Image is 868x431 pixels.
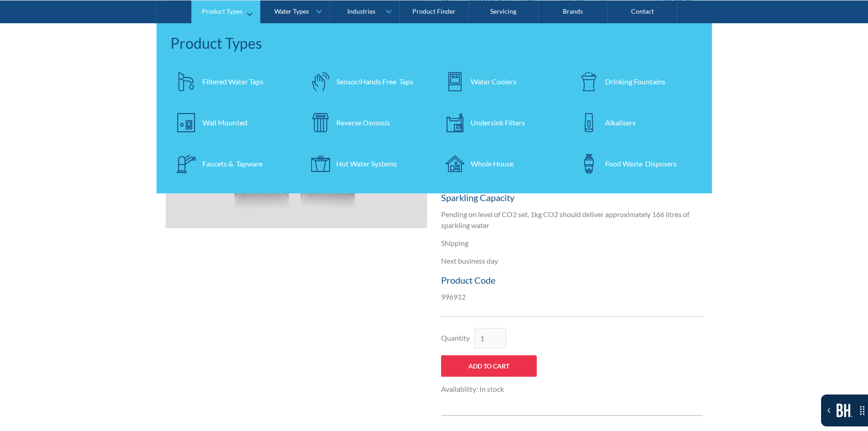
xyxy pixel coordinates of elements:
[157,23,712,193] nav: Product Types
[605,158,677,169] div: Food Waste Disposers
[441,355,537,377] input: Add to Cart
[170,65,296,97] a: Filtered Water Taps
[202,7,242,15] div: Product Types
[605,76,665,87] div: Drinking Fountains
[336,76,413,87] div: Sensor/Hands Free Taps
[441,209,703,231] p: Pending on level of CO2 set, 1kg CO2 should deliver approximately 166 litres of sparkling water
[347,7,375,15] div: Industries
[441,255,703,266] p: Next business day
[471,117,525,128] div: Undersink Filters
[304,147,430,179] a: Hot Water Systems
[274,7,309,15] div: Water Types
[170,32,699,54] div: Product Types
[573,106,699,138] a: Alkalisers
[471,76,516,87] div: Water Coolers
[439,147,564,179] a: Whole House
[441,384,537,395] div: Availability: In stock
[170,106,296,138] a: Wall Mounted
[439,65,564,97] a: Water Coolers
[441,332,470,343] label: Quantity
[170,147,296,179] a: Faucets & Tapware
[202,158,262,169] div: Faucets & Tapware
[202,117,247,128] div: Wall Mounted
[202,76,263,87] div: Filtered Water Taps
[336,158,397,169] div: Hot Water Systems
[304,65,430,97] a: Sensor/Hands Free Taps
[441,191,703,204] h5: Sparkling Capacity
[441,291,703,302] p: 996912
[471,158,514,169] div: Whole House
[439,106,564,138] a: Undersink Filters
[441,238,703,249] p: Shipping
[441,273,703,287] h5: Product Code
[605,117,636,128] div: Alkalisers
[304,106,430,138] a: Reverse Osmosis
[336,117,390,128] div: Reverse Osmosis
[573,147,699,179] a: Food Waste Disposers
[573,65,699,97] a: Drinking Fountains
